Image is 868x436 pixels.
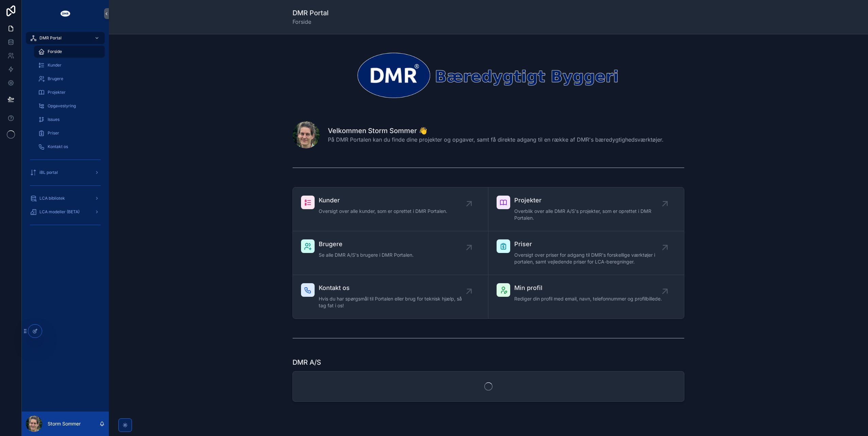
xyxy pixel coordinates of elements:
a: Issues [34,113,105,126]
h1: DMR Portal [293,8,329,18]
span: Projekter [514,196,665,205]
span: Priser [48,130,59,136]
a: Opgavestyring [34,100,105,112]
span: Min profil [514,283,662,293]
a: Min profilRediger din profil med email, navn, telefonnummer og profilbillede. [488,275,684,319]
span: Oversigt over alle kunder, som er oprettet i DMR Portalen. [319,208,447,215]
span: LCA modeller (BETA) [39,209,80,215]
h1: DMR A/S [293,358,321,367]
span: Overblik over alle DMR A/S's projekter, som er oprettet i DMR Portalen. [514,208,665,221]
a: DMR Portal [26,32,105,44]
span: DMR Portal [39,35,62,41]
a: Kunder [34,59,105,71]
span: Issues [48,117,60,122]
span: Kontakt os [319,283,469,293]
a: PriserOversigt over priser for adgang til DMR's forskellige værktøjer i portalen, samt vejledende... [488,231,684,275]
span: Priser [514,239,665,249]
span: iBL portal [39,170,58,175]
span: Opgavestyring [48,103,76,109]
a: Brugere [34,73,105,85]
span: Kunder [319,196,447,205]
a: Kontakt osHvis du har spørgsmål til Portalen eller brug for teknisk hjælp, så tag fat i os! [293,275,488,319]
span: Rediger din profil med email, navn, telefonnummer og profilbillede. [514,295,662,302]
a: Projekter [34,86,105,98]
span: Kunder [48,62,62,68]
span: Hvis du har spørgsmål til Portalen eller brug for teknisk hjælp, så tag fat i os! [319,295,469,309]
a: LCA bibliotek [26,192,105,204]
a: iBL portal [26,166,105,179]
a: Kontakt os [34,141,105,153]
img: 30475-dmr_logo_baeredygtigt-byggeri_space-arround---noloco---narrow---transparrent---white-DMR.png [293,51,684,99]
a: Forside [34,46,105,58]
span: Kontakt os [48,144,68,149]
a: ProjekterOverblik over alle DMR A/S's projekter, som er oprettet i DMR Portalen. [488,187,684,231]
span: Projekter [48,90,66,95]
a: KunderOversigt over alle kunder, som er oprettet i DMR Portalen. [293,187,488,231]
span: På DMR Portalen kan du finde dine projekter og opgaver, samt få direkte adgang til en række af DM... [328,135,664,144]
a: LCA modeller (BETA) [26,206,105,218]
span: Oversigt over priser for adgang til DMR's forskellige værktøjer i portalen, samt vejledende prise... [514,252,665,265]
span: Se alle DMR A/S's brugere i DMR Portalen. [319,252,414,258]
div: scrollable content [22,27,109,239]
span: Forside [293,18,329,26]
img: App logo [60,8,71,19]
span: Brugere [319,239,414,249]
span: Brugere [48,76,63,81]
a: Priser [34,127,105,139]
span: Forside [48,49,62,54]
h1: Velkommen Storm Sommer 👋 [328,126,664,135]
a: BrugereSe alle DMR A/S's brugere i DMR Portalen. [293,231,488,275]
span: LCA bibliotek [39,196,65,201]
p: Storm Sommer [48,420,81,427]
